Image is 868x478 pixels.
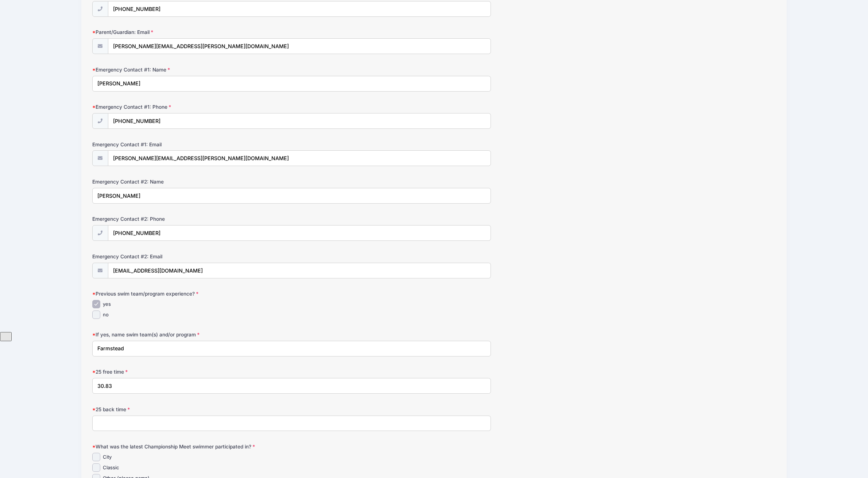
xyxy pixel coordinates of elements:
[92,331,320,338] label: If yes, name swim team(s) and/or program
[103,464,119,471] label: Classic
[92,406,320,413] label: 25 back time
[103,454,112,461] label: City
[92,443,320,450] label: What was the latest Championship Meet swimmer participated in?
[92,368,320,375] label: 25 free time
